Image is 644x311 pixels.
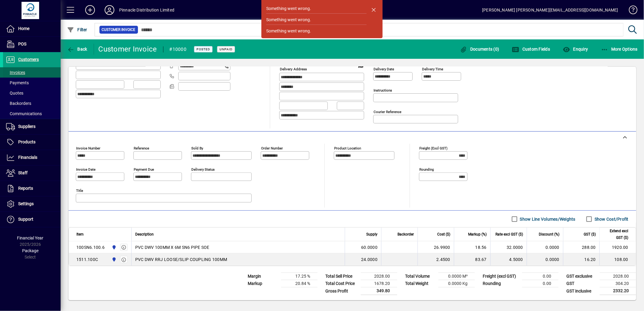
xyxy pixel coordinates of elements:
td: Total Sell Price [322,273,361,280]
td: 2028.00 [600,273,636,280]
a: Knowledge Base [624,1,636,21]
td: 108.00 [599,253,636,266]
span: Staff [18,170,28,175]
span: POS [18,42,26,46]
td: Freight (excl GST) [480,273,522,280]
mat-label: Rounding [419,167,434,172]
span: Quotes [6,91,23,95]
button: Profile [100,5,119,15]
td: 349.80 [361,287,397,295]
td: Rounding [480,280,522,287]
mat-label: Order number [261,146,283,150]
mat-label: Title [76,189,83,193]
span: Payments [6,80,29,85]
mat-label: Product location [334,146,361,150]
mat-label: Courier Reference [374,110,401,114]
a: Payments [3,78,61,88]
td: 0.0000 M³ [438,273,475,280]
span: Enquiry [563,47,588,52]
span: Filter [67,27,87,32]
mat-label: Payment due [134,167,154,172]
a: Support [3,212,61,227]
a: Quotes [3,88,61,98]
a: Staff [3,166,61,181]
span: Reports [18,186,33,191]
td: 83.67 [454,253,490,266]
span: Suppliers [18,124,35,129]
button: Custom Fields [511,44,552,55]
button: Back [65,44,89,55]
td: 1920.00 [599,241,636,253]
button: More Options [599,44,639,55]
span: Cost ($) [437,231,450,238]
span: Support [18,217,33,222]
td: 0.0000 [527,253,563,266]
a: Communications [3,109,61,119]
span: Posted [196,47,210,51]
a: View on map [356,61,366,70]
span: Package [22,248,39,253]
a: Backorders [3,98,61,109]
a: POS [3,37,61,52]
td: GST inclusive [563,287,600,295]
button: Documents (0) [458,44,501,55]
mat-label: Reference [134,146,149,150]
span: Customers [18,57,39,62]
div: 1511.100C [76,256,98,263]
td: 2028.00 [361,273,397,280]
a: Reports [3,181,61,196]
td: 2.4500 [418,253,454,266]
a: Settings [3,196,61,212]
div: [PERSON_NAME] [PERSON_NAME][EMAIL_ADDRESS][DOMAIN_NAME] [482,5,618,15]
span: Financials [18,155,37,160]
td: 0.00 [522,280,558,287]
td: GST [563,280,600,287]
td: Total Cost Price [322,280,361,287]
td: GST exclusive [563,273,600,280]
span: Description [135,231,154,238]
div: Pinnacle Distribution Limited [119,5,174,15]
a: Suppliers [3,119,61,134]
td: 2332.20 [600,287,636,295]
a: Home [3,21,61,36]
mat-label: Delivery time [422,67,443,71]
span: Home [18,26,29,31]
div: #10000 [169,45,187,54]
span: Canterbury [110,256,117,263]
td: Gross Profit [322,287,361,295]
span: Item [76,231,84,238]
td: 20.84 % [281,280,317,287]
span: Products [18,139,35,144]
span: Invoices [6,70,25,75]
mat-label: Sold by [191,146,203,150]
td: 0.0000 Kg [438,280,475,287]
div: Customer Invoice [99,44,157,54]
span: Backorder [397,231,414,238]
div: 32.0000 [494,244,523,250]
span: Back [67,47,87,52]
span: More Options [601,47,638,52]
span: GST ($) [584,231,596,238]
td: 16.20 [563,253,599,266]
td: 17.25 % [281,273,317,280]
app-page-header-button: Back [61,44,94,55]
td: 1678.20 [361,280,397,287]
td: 0.00 [522,273,558,280]
span: Backorders [6,101,31,106]
span: PVC DWV 100MM X 6M SN6 PIPE SOE [135,244,210,250]
td: 26.9900 [418,241,454,253]
mat-label: Instructions [374,88,392,92]
span: Custom Fields [512,47,550,52]
mat-label: Delivery date [374,67,394,71]
span: 60.0000 [361,244,377,250]
span: Rate excl GST ($) [495,231,523,238]
td: 18.56 [454,241,490,253]
span: Extend excl GST ($) [603,228,628,241]
td: Total Volume [402,273,438,280]
label: Show Cost/Profit [593,216,629,222]
td: Markup [245,280,281,287]
a: Products [3,135,61,150]
span: Financial Year [17,236,44,240]
span: Communications [6,111,42,116]
span: Customer Invoice [102,27,136,33]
